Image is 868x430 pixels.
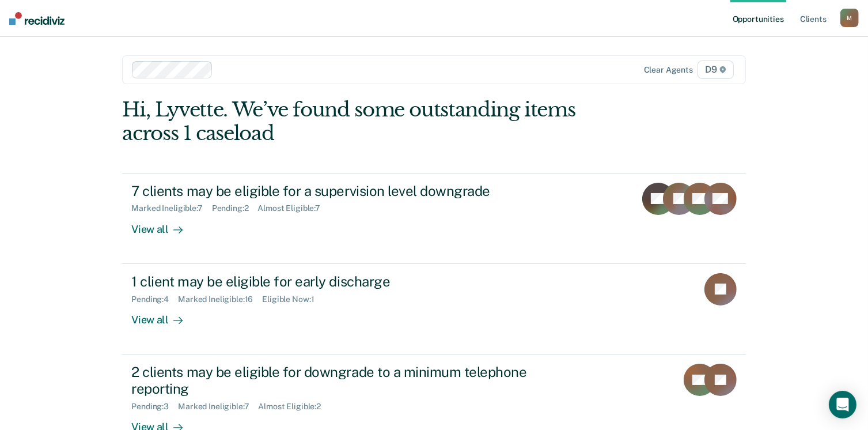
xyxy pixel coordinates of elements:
div: Marked Ineligible : 7 [131,203,211,213]
div: 2 clients may be eligible for downgrade to a minimum telephone reporting [131,364,536,397]
a: 1 client may be eligible for early dischargePending:4Marked Ineligible:16Eligible Now:1View all [122,264,745,354]
div: Pending : 4 [131,295,178,304]
img: Recidiviz [9,12,65,25]
div: Pending : 3 [131,402,178,412]
div: 7 clients may be eligible for a supervision level downgrade [131,183,536,199]
div: Eligible Now : 1 [262,295,323,304]
a: 7 clients may be eligible for a supervision level downgradeMarked Ineligible:7Pending:2Almost Eli... [122,173,745,264]
div: Clear agents [644,65,693,75]
div: Almost Eligible : 2 [259,402,331,412]
div: Almost Eligible : 7 [258,203,330,213]
div: Hi, Lyvette. We’ve found some outstanding items across 1 caseload [122,98,621,145]
div: Pending : 2 [212,203,258,213]
div: Open Intercom Messenger [829,391,856,418]
div: 1 client may be eligible for early discharge [131,273,536,290]
div: View all [131,213,196,236]
div: Marked Ineligible : 7 [178,402,258,412]
button: M [840,9,859,27]
span: D9 [698,61,734,79]
div: Marked Ineligible : 16 [178,295,262,304]
div: View all [131,304,196,326]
